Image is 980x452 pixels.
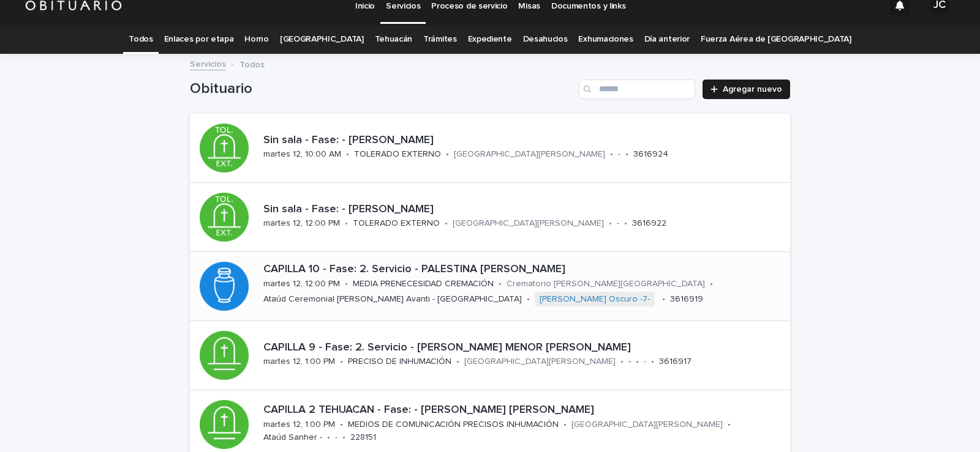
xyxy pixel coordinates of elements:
[263,420,335,429] font: martes 12, 1:00 PM
[190,60,226,69] font: Servicios
[375,25,413,54] a: Tehuacán
[263,280,340,288] font: martes 12, 12:00 PM
[579,80,695,99] input: Buscar
[659,357,692,366] font: 3616917
[624,219,627,228] font: •
[454,150,605,158] font: [GEOGRAPHIC_DATA][PERSON_NAME]
[728,420,731,429] font: •
[625,150,628,158] font: •
[523,35,568,43] font: Desahucios
[340,357,343,366] font: •
[190,81,252,96] font: Obituario
[644,357,646,366] font: -
[446,150,449,158] font: •
[620,357,624,366] font: •
[628,357,631,366] font: -
[464,357,616,366] font: [GEOGRAPHIC_DATA][PERSON_NAME]
[335,433,337,442] font: -
[456,357,459,366] font: •
[632,219,666,228] font: 3616922
[644,35,690,43] font: Día anterior
[468,35,512,43] font: Expediente
[263,433,322,442] font: Ataúd Sanher -
[468,25,512,54] a: Expediente
[445,219,448,228] font: •
[190,252,790,321] a: CAPILLA 10 - Fase: 2. Servicio - PALESTINA [PERSON_NAME]martes 12, 12:00 PM•MEDIA PRENECESIDAD CR...
[263,204,434,215] font: Sin sala - Fase: - [PERSON_NAME]
[651,357,654,366] font: •
[423,25,457,54] a: Trámites
[701,35,851,43] font: Fuerza Aérea de [GEOGRAPHIC_DATA]
[617,219,619,228] font: -
[578,25,633,54] a: Exhumaciones
[280,35,364,43] font: [GEOGRAPHIC_DATA]
[523,25,568,54] a: Desahucios
[263,135,434,146] font: Sin sala - Fase: - [PERSON_NAME]
[662,295,665,303] font: •
[263,264,565,275] font: CAPILLA 10 - Fase: 2. Servicio - PALESTINA [PERSON_NAME]
[342,433,345,442] font: •
[348,420,559,429] font: MEDIOS DE COMUNICACIÓN PRECISOS INHUMACIÓN
[636,357,639,366] font: •
[354,150,441,158] font: TOLERADO EXTERNO
[578,35,633,43] font: Exhumaciones
[563,420,567,429] font: •
[348,357,451,366] font: PRECISO DE INHUMACIÓN
[618,150,620,158] font: -
[527,295,530,303] font: •
[340,420,343,429] font: •
[190,114,790,183] a: Sin sala - Fase: - [PERSON_NAME]martes 12, 10:00 AM•TOLERADO EXTERNO•[GEOGRAPHIC_DATA][PERSON_NAM...
[540,295,650,303] font: [PERSON_NAME] Oscuro -7-
[353,219,440,228] font: TOLERADO EXTERNO
[633,150,668,158] font: 3616924
[453,219,604,228] font: [GEOGRAPHIC_DATA][PERSON_NAME]
[263,295,522,303] font: Ataúd Ceremonial [PERSON_NAME] Avanti - [GEOGRAPHIC_DATA]
[670,295,703,303] font: 3616919
[423,35,457,43] font: Trámites
[609,219,612,228] font: •
[263,342,631,353] font: CAPILLA 9 - Fase: 2. Servicio - [PERSON_NAME] MENOR [PERSON_NAME]
[507,280,705,288] font: Crematorio [PERSON_NAME][GEOGRAPHIC_DATA]
[644,25,690,54] a: Día anterior
[345,280,348,288] font: •
[263,150,341,158] font: martes 12, 10:00 AM
[710,280,713,288] font: •
[129,25,153,54] a: Todos
[345,219,348,228] font: •
[701,25,851,54] a: Fuerza Aérea de [GEOGRAPHIC_DATA]
[499,280,502,288] font: •
[190,56,226,70] a: Servicios
[723,85,782,94] font: Agregar nuevo
[263,404,594,415] font: CAPILLA 2 TEHUACAN - Fase: - [PERSON_NAME] [PERSON_NAME]
[540,294,650,305] a: [PERSON_NAME] Oscuro -7-
[350,433,376,442] font: 228151
[263,219,340,228] font: martes 12, 12:00 PM
[129,35,153,43] font: Todos
[239,61,265,69] font: Todos
[610,150,613,158] font: •
[190,321,790,390] a: CAPILLA 9 - Fase: 2. Servicio - [PERSON_NAME] MENOR [PERSON_NAME]martes 12, 1:00 PM•PRECISO DE IN...
[244,25,268,54] a: Horno
[164,25,234,54] a: Enlaces por etapa
[164,35,234,43] font: Enlaces por etapa
[190,183,790,252] a: Sin sala - Fase: - [PERSON_NAME]martes 12, 12:00 PM•TOLERADO EXTERNO•[GEOGRAPHIC_DATA][PERSON_NAM...
[327,433,330,442] font: •
[346,150,349,158] font: •
[244,35,268,43] font: Horno
[353,280,494,288] font: MEDIA PRENECESIDAD CREMACIÓN
[280,25,364,54] a: [GEOGRAPHIC_DATA]
[375,35,413,43] font: Tehuacán
[703,80,790,99] a: Agregar nuevo
[263,357,335,366] font: martes 12, 1:00 PM
[571,420,723,429] font: [GEOGRAPHIC_DATA][PERSON_NAME]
